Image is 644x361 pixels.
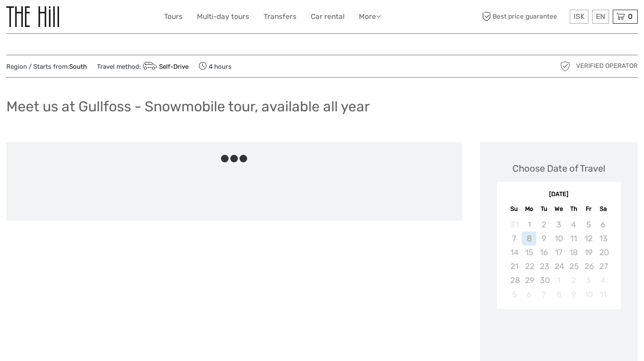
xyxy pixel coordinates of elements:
div: Not available Tuesday, September 9th, 2025 [536,232,551,245]
div: Not available Sunday, September 14th, 2025 [507,245,522,259]
img: The Hill [6,6,59,27]
div: Not available Monday, September 1st, 2025 [522,218,536,232]
div: Not available Friday, September 5th, 2025 [581,218,596,232]
div: Not available Sunday, August 31st, 2025 [507,218,522,232]
div: Not available Monday, September 22nd, 2025 [522,259,536,273]
div: Not available Friday, September 19th, 2025 [581,245,596,259]
span: Travel method: [97,60,189,72]
div: Mo [522,203,536,215]
div: Not available Wednesday, September 17th, 2025 [551,245,566,259]
a: More [359,11,381,23]
span: 4 hours [199,60,232,72]
div: [DATE] [497,190,621,199]
div: Not available Thursday, September 18th, 2025 [566,245,581,259]
div: month 2025-09 [499,218,618,302]
div: Not available Tuesday, September 2nd, 2025 [536,218,551,232]
span: Best price guarantee [480,10,568,24]
div: Choose Date of Travel [512,162,605,175]
div: Not available Sunday, October 5th, 2025 [507,288,522,302]
h1: Meet us at Gullfoss - Snowmobile tour, available all year [6,98,370,115]
span: ISK [574,12,585,21]
div: Not available Thursday, September 11th, 2025 [566,232,581,245]
div: Not available Friday, September 26th, 2025 [581,259,596,273]
div: Not available Sunday, September 28th, 2025 [507,273,522,287]
div: Not available Friday, October 3rd, 2025 [581,273,596,287]
div: Not available Wednesday, September 3rd, 2025 [551,218,566,232]
div: Not available Wednesday, October 1st, 2025 [551,273,566,287]
div: Fr [581,203,596,215]
div: Not available Wednesday, September 24th, 2025 [551,259,566,273]
div: Not available Wednesday, October 8th, 2025 [551,288,566,302]
div: Not available Saturday, October 4th, 2025 [596,273,611,287]
div: We [551,203,566,215]
div: EN [592,10,609,24]
div: Not available Friday, October 10th, 2025 [581,288,596,302]
div: Not available Tuesday, September 30th, 2025 [536,273,551,287]
div: Th [566,203,581,215]
img: verified_operator_grey_128.png [558,59,572,73]
div: Not available Monday, September 29th, 2025 [522,273,536,287]
a: Transfers [264,11,296,23]
div: Not available Thursday, October 9th, 2025 [566,288,581,302]
div: Not available Thursday, October 2nd, 2025 [566,273,581,287]
div: Not available Tuesday, September 16th, 2025 [536,245,551,259]
span: 0 [627,12,634,21]
div: Tu [536,203,551,215]
span: Verified Operator [576,62,638,70]
div: Not available Tuesday, September 23rd, 2025 [536,259,551,273]
span: Region / Starts from: [6,62,87,71]
div: Not available Thursday, September 4th, 2025 [566,218,581,232]
div: Loading... [556,331,562,337]
div: Not available Saturday, October 11th, 2025 [596,288,611,302]
div: Not available Thursday, September 25th, 2025 [566,259,581,273]
div: Not available Sunday, September 7th, 2025 [507,232,522,245]
div: Not available Saturday, September 13th, 2025 [596,232,611,245]
a: South [69,63,87,70]
div: Not available Friday, September 12th, 2025 [581,232,596,245]
div: Not available Sunday, September 21st, 2025 [507,259,522,273]
div: Not available Wednesday, September 10th, 2025 [551,232,566,245]
div: Not available Saturday, September 20th, 2025 [596,245,611,259]
div: Not available Saturday, September 27th, 2025 [596,259,611,273]
a: Self-Drive [141,63,189,70]
a: Tours [164,11,183,23]
div: Sa [596,203,611,215]
div: Not available Monday, September 8th, 2025 [522,232,536,245]
a: Car rental [311,11,345,23]
div: Not available Saturday, September 6th, 2025 [596,218,611,232]
div: Su [507,203,522,215]
a: Multi-day tours [197,11,249,23]
div: Not available Monday, October 6th, 2025 [522,288,536,302]
div: Not available Monday, September 15th, 2025 [522,245,536,259]
div: Not available Tuesday, October 7th, 2025 [536,288,551,302]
